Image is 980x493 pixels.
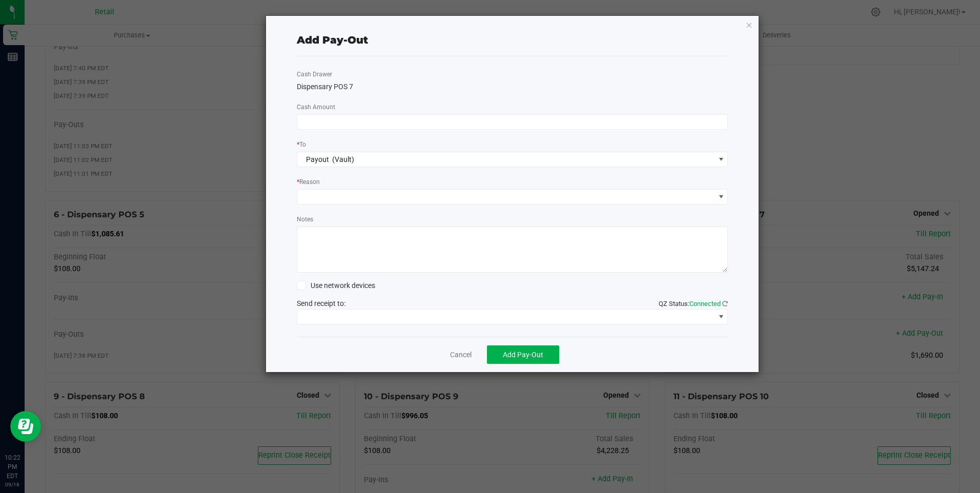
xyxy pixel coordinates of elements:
button: Add Pay-Out [487,345,559,364]
iframe: Resource center [10,411,41,442]
span: Add Pay-Out [503,351,543,359]
div: Add Pay-Out [297,32,368,48]
a: Cancel [450,350,472,360]
label: Cash Drawer [297,70,332,79]
span: Connected [689,300,721,307]
span: Cash Amount [297,104,335,111]
label: Reason [297,177,320,187]
label: Use network devices [297,280,375,291]
span: QZ Status: [659,300,728,307]
div: Dispensary POS 7 [297,81,728,92]
label: Notes [297,215,313,224]
span: Payout [306,155,329,163]
span: (Vault) [332,155,354,163]
span: Send receipt to: [297,299,345,307]
label: To [297,140,306,149]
